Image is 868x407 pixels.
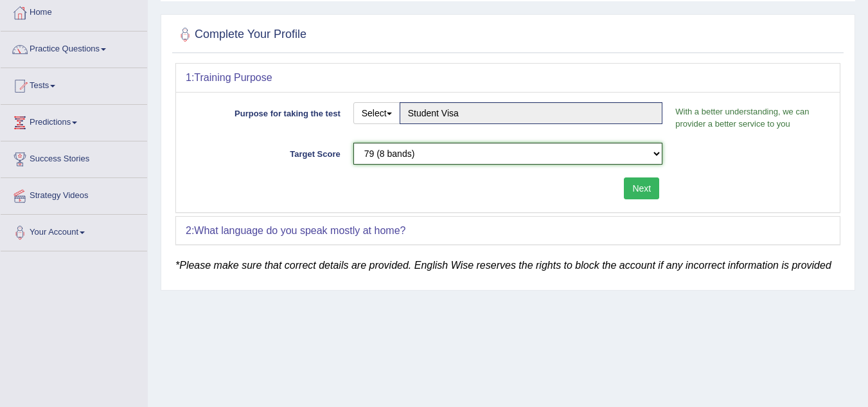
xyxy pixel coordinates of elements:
button: Select [353,102,400,124]
a: Strategy Videos [1,178,147,210]
div: 2: [176,217,840,245]
div: 1: [176,64,840,92]
em: *Please make sure that correct details are provided. English Wise reserves the rights to block th... [175,260,831,271]
b: Training Purpose [194,72,272,83]
a: Tests [1,68,147,100]
a: Success Stories [1,141,147,174]
a: Practice Questions [1,32,147,64]
a: Your Account [1,215,147,247]
button: Next [624,177,659,199]
label: Purpose for taking the test [186,102,347,120]
input: Please enter the purpose of taking the test [400,102,663,124]
p: With a better understanding, we can provider a better service to you [669,105,830,130]
h2: Complete Your Profile [175,25,306,44]
a: Predictions [1,105,147,137]
b: What language do you speak mostly at home? [194,225,405,236]
label: Target Score [186,143,347,160]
